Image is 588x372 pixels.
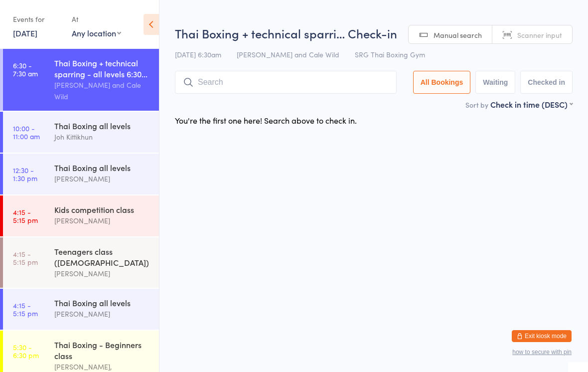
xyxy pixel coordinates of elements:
[54,131,150,143] div: Joh Kittikhun
[3,195,159,236] a: 4:15 -5:15 pmKids competition class[PERSON_NAME]
[3,154,159,194] a: 12:30 -1:30 pmThai Boxing all levels[PERSON_NAME]
[3,112,159,153] a: 10:00 -11:00 amThai Boxing all levelsJoh Kittikhun
[13,301,38,317] time: 4:15 - 5:15 pm
[54,162,150,173] div: Thai Boxing all levels
[54,215,150,226] div: [PERSON_NAME]
[490,99,573,110] div: Check in time (DESC)
[13,250,38,266] time: 4:15 - 5:15 pm
[54,79,150,102] div: [PERSON_NAME] and Cale Wild
[175,115,357,126] div: You're the first one here! Search above to check in.
[434,30,482,40] span: Manual search
[54,246,150,268] div: Teenagers class ([DEMOGRAPHIC_DATA])
[54,57,150,79] div: Thai Boxing + technical sparring - all levels 6:30...
[175,25,573,41] h2: Thai Boxing + technical sparri… Check-in
[175,49,221,59] span: [DATE] 6:30am
[3,289,159,330] a: 4:15 -5:15 pmThai Boxing all levels[PERSON_NAME]
[355,49,425,59] span: SRG Thai Boxing Gym
[54,268,150,279] div: [PERSON_NAME]
[54,204,150,215] div: Kids competition class
[54,120,150,131] div: Thai Boxing all levels
[3,237,159,288] a: 4:15 -5:15 pmTeenagers class ([DEMOGRAPHIC_DATA])[PERSON_NAME]
[413,71,471,94] button: All Bookings
[3,49,159,111] a: 6:30 -7:30 amThai Boxing + technical sparring - all levels 6:30...[PERSON_NAME] and Cale Wild
[13,166,37,182] time: 12:30 - 1:30 pm
[175,71,397,94] input: Search
[13,11,62,27] div: Events for
[475,71,515,94] button: Waiting
[13,61,38,77] time: 6:30 - 7:30 am
[13,208,38,224] time: 4:15 - 5:15 pm
[237,49,339,59] span: [PERSON_NAME] and Cale Wild
[512,330,572,342] button: Exit kiosk mode
[465,100,488,110] label: Sort by
[13,124,40,140] time: 10:00 - 11:00 am
[512,349,572,356] button: how to secure with pin
[54,297,150,308] div: Thai Boxing all levels
[72,27,121,38] div: Any location
[517,30,562,40] span: Scanner input
[54,339,150,361] div: Thai Boxing - Beginners class
[13,343,39,359] time: 5:30 - 6:30 pm
[72,11,121,27] div: At
[13,27,37,38] a: [DATE]
[520,71,573,94] button: Checked in
[54,308,150,320] div: [PERSON_NAME]
[54,173,150,185] div: [PERSON_NAME]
